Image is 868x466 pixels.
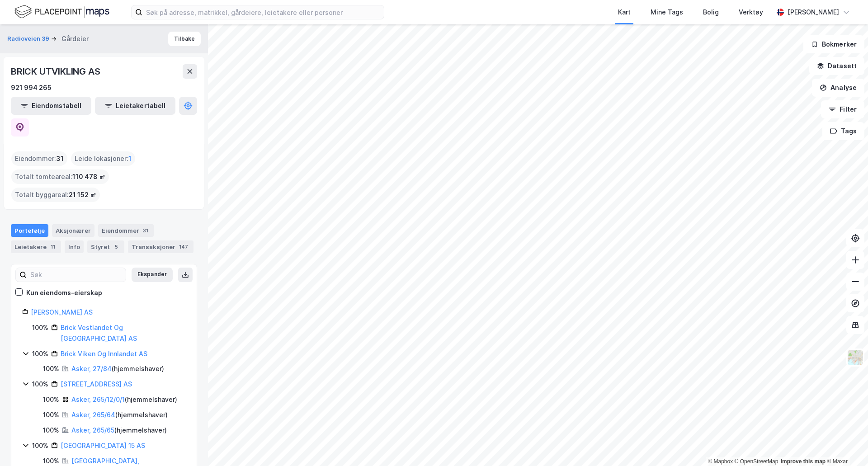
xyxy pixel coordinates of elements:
[32,348,48,359] div: 100%
[112,242,121,251] div: 5
[11,188,100,202] div: Totalt byggareal :
[822,122,864,140] button: Tags
[708,458,733,465] a: Mapbox
[32,379,48,390] div: 100%
[71,363,164,374] div: ( hjemmelshaver )
[98,224,154,237] div: Eiendommer
[71,410,168,420] div: ( hjemmelshaver )
[739,7,763,18] div: Verktøy
[61,350,147,358] a: Brick Viken Og Innlandet AS
[812,79,864,97] button: Analyse
[32,440,48,451] div: 100%
[56,153,64,164] span: 31
[61,33,89,44] div: Gårdeier
[43,425,59,436] div: 100%
[823,423,868,466] iframe: Chat Widget
[72,171,105,182] span: 110 478 ㎡
[142,5,384,19] input: Søk på adresse, matrikkel, gårdeiere, leietakere eller personer
[26,287,102,298] div: Kun eiendoms-eierskap
[821,100,864,118] button: Filter
[128,240,193,253] div: Transaksjoner
[48,242,57,251] div: 11
[61,324,137,342] a: Brick Vestlandet Og [GEOGRAPHIC_DATA] AS
[43,410,59,420] div: 100%
[11,240,61,253] div: Leietakere
[618,7,631,18] div: Kart
[31,308,93,316] a: [PERSON_NAME] AS
[43,363,59,374] div: 100%
[69,189,96,200] span: 21 152 ㎡
[71,365,112,372] a: Asker, 27/84
[11,97,91,115] button: Eiendomstabell
[71,426,114,434] a: Asker, 265/65
[11,64,102,79] div: BRICK UTVIKLING AS
[128,153,132,164] span: 1
[823,423,868,466] div: Kontrollprogram for chat
[43,394,59,405] div: 100%
[809,57,864,75] button: Datasett
[781,458,826,465] a: Improve this map
[847,349,864,366] img: Z
[651,7,683,18] div: Mine Tags
[14,4,109,20] img: logo.f888ab2527a4732fd821a326f86c7f29.svg
[168,32,201,46] button: Tilbake
[132,268,173,282] button: Ekspander
[11,169,109,184] div: Totalt tomteareal :
[7,34,51,43] button: Radioveien 39
[61,380,132,388] a: [STREET_ADDRESS] AS
[87,240,124,253] div: Styret
[52,224,94,237] div: Aksjonærer
[71,394,177,405] div: ( hjemmelshaver )
[735,458,778,465] a: OpenStreetMap
[141,226,150,235] div: 31
[27,268,126,282] input: Søk
[11,151,67,166] div: Eiendommer :
[95,97,175,115] button: Leietakertabell
[788,7,839,18] div: [PERSON_NAME]
[11,82,52,93] div: 921 994 265
[71,151,135,166] div: Leide lokasjoner :
[71,425,167,436] div: ( hjemmelshaver )
[61,442,145,449] a: [GEOGRAPHIC_DATA] 15 AS
[177,242,190,251] div: 147
[32,322,48,333] div: 100%
[703,7,719,18] div: Bolig
[71,395,125,403] a: Asker, 265/12/0/1
[803,35,864,53] button: Bokmerker
[11,224,48,237] div: Portefølje
[71,411,115,419] a: Asker, 265/64
[65,240,84,253] div: Info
